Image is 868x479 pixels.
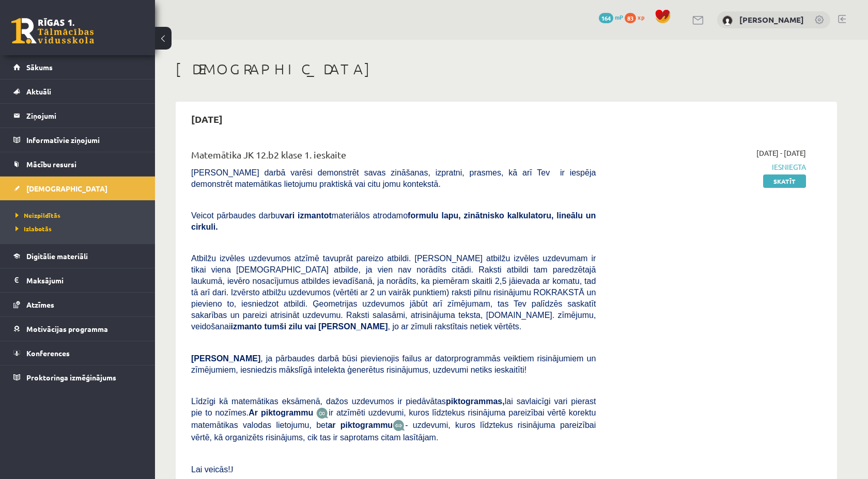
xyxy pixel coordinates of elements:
a: Izlabotās [16,224,145,233]
span: Motivācijas programma [26,324,108,333]
h2: [DATE] [181,107,233,131]
span: Iesniegta [611,162,806,172]
b: izmanto [231,322,262,331]
span: Neizpildītās [16,211,60,219]
img: Kerija Daniela Kustova [722,15,733,26]
a: Motivācijas programma [13,317,142,341]
span: Sākums [26,62,53,72]
a: [DEMOGRAPHIC_DATA] [13,177,142,200]
span: J [230,465,234,474]
legend: Maksājumi [26,268,142,292]
span: Atbilžu izvēles uzdevumos atzīmē tavuprāt pareizo atbildi. [PERSON_NAME] atbilžu izvēles uzdevuma... [191,254,596,331]
legend: Ziņojumi [26,104,142,127]
a: Neizpildītās [16,211,145,220]
b: Ar piktogrammu [249,408,313,417]
span: , ja pārbaudes darbā būsi pievienojis failus ar datorprogrammās veiktiem risinājumiem un zīmējumi... [191,354,596,374]
span: [PERSON_NAME] [191,354,260,363]
span: Konferences [26,348,70,358]
b: ar piktogrammu [328,421,393,429]
a: [PERSON_NAME] [739,14,804,25]
div: Matemātika JK 12.b2 klase 1. ieskaite [191,148,596,167]
span: Mācību resursi [26,159,76,169]
span: Veicot pārbaudes darbu materiālos atrodamo [191,211,596,231]
a: Rīgas 1. Tālmācības vidusskola [11,18,94,44]
a: Maksājumi [13,268,142,292]
span: 164 [599,13,613,23]
span: [PERSON_NAME] darbā varēsi demonstrēt savas zināšanas, izpratni, prasmes, kā arī Tev ir iespēja d... [191,168,596,188]
a: 164 mP [599,13,623,21]
legend: Informatīvie ziņojumi [26,128,142,152]
span: [DEMOGRAPHIC_DATA] [26,184,107,193]
span: xp [638,13,644,21]
a: Skatīt [763,174,806,188]
a: Atzīmes [13,293,142,316]
h1: [DEMOGRAPHIC_DATA] [176,60,837,78]
a: Sākums [13,55,142,79]
img: JfuEzvunn4EvwAAAAASUVORK5CYII= [316,407,329,419]
a: Proktoringa izmēģinājums [13,365,142,389]
a: Mācību resursi [13,152,142,176]
span: ir atzīmēti uzdevumi, kuros līdztekus risinājuma pareizībai vērtē korektu matemātikas valodas lie... [191,408,596,429]
b: piktogrammas, [446,397,505,406]
b: formulu lapu, zinātnisko kalkulatoru, lineālu un cirkuli. [191,211,596,231]
a: Ziņojumi [13,104,142,127]
span: Atzīmes [26,300,54,309]
a: 83 xp [625,13,649,21]
span: Lai veicās! [191,465,230,474]
span: Digitālie materiāli [26,251,88,261]
b: tumši zilu vai [PERSON_NAME] [264,322,388,331]
span: Proktoringa izmēģinājums [26,373,116,382]
span: [DATE] - [DATE] [756,148,806,158]
span: Izlabotās [16,225,52,233]
img: wKvN42sLe3LLwAAAABJRU5ErkJggg== [393,420,405,432]
span: mP [615,13,623,21]
span: Līdzīgi kā matemātikas eksāmenā, dažos uzdevumos ir piedāvātas lai savlaicīgi vari pierast pie to... [191,397,596,417]
span: 83 [625,13,636,23]
a: Informatīvie ziņojumi [13,128,142,152]
a: Digitālie materiāli [13,244,142,268]
a: Aktuāli [13,79,142,103]
a: Konferences [13,341,142,365]
b: vari izmantot [280,211,332,220]
span: Aktuāli [26,87,51,96]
